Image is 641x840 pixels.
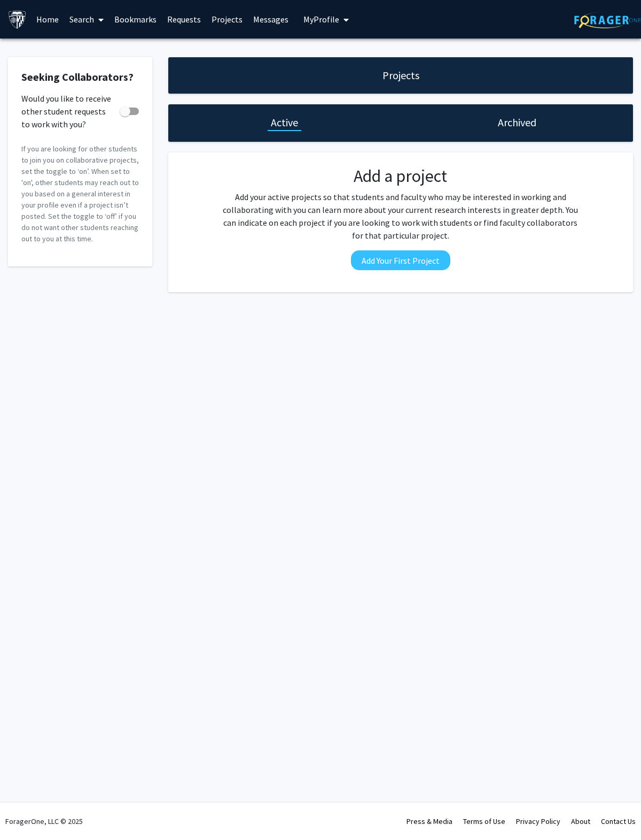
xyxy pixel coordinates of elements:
a: Contact Us [601,816,636,826]
button: Add Your First Project [351,250,450,270]
a: Home [31,1,64,38]
a: Requests [162,1,206,38]
a: Search [64,1,109,38]
a: Bookmarks [109,1,162,38]
a: Projects [206,1,248,38]
img: Johns Hopkins University Logo [8,10,27,29]
h2: Seeking Collaborators? [21,71,139,83]
h2: Add a project [220,166,582,186]
span: Would you like to receive other student requests to work with you? [21,92,115,131]
h1: Projects [382,68,419,83]
a: Privacy Policy [516,816,560,826]
a: About [571,816,590,826]
img: ForagerOne Logo [574,12,641,28]
div: ForagerOne, LLC © 2025 [5,803,83,840]
p: Add your active projects so that students and faculty who may be interested in working and collab... [220,190,582,242]
h1: Active [271,115,298,130]
a: Terms of Use [463,816,505,826]
a: Messages [248,1,294,38]
a: Press & Media [407,816,452,826]
span: My Profile [303,14,339,25]
iframe: Chat [8,792,45,832]
p: If you are looking for other students to join you on collaborative projects, set the toggle to ‘o... [21,143,139,245]
h1: Archived [498,115,536,130]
